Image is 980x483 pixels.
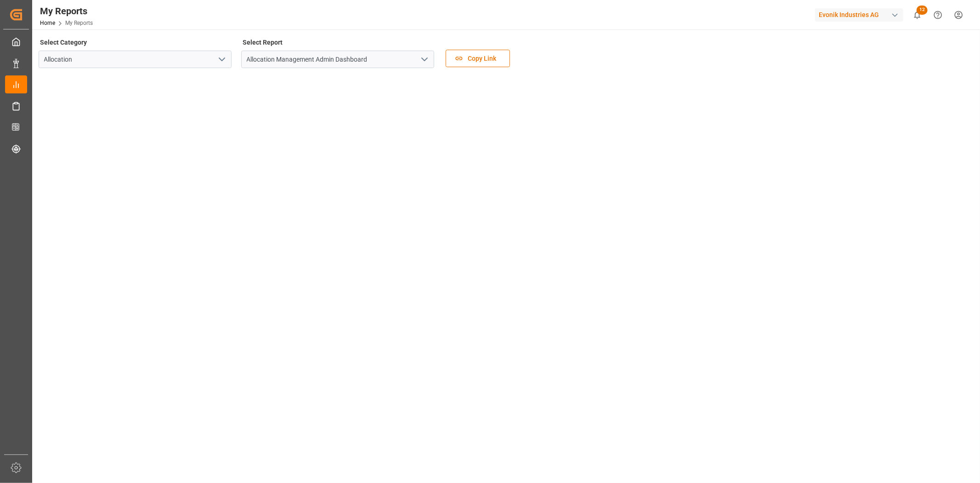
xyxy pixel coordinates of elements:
button: Evonik Industries AG [815,6,907,23]
label: Select Report [241,36,284,49]
input: Type to search/select [39,51,232,68]
span: 12 [917,6,928,15]
button: Copy Link [446,50,510,67]
button: open menu [215,52,228,67]
button: show 12 new notifications [907,5,928,25]
button: Help Center [928,5,948,25]
div: Evonik Industries AG [815,8,903,22]
input: Type to search/select [241,51,434,68]
div: My Reports [40,4,93,18]
a: Home [40,20,55,26]
label: Select Category [39,36,89,49]
span: Copy Link [463,54,501,63]
button: open menu [417,52,431,67]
